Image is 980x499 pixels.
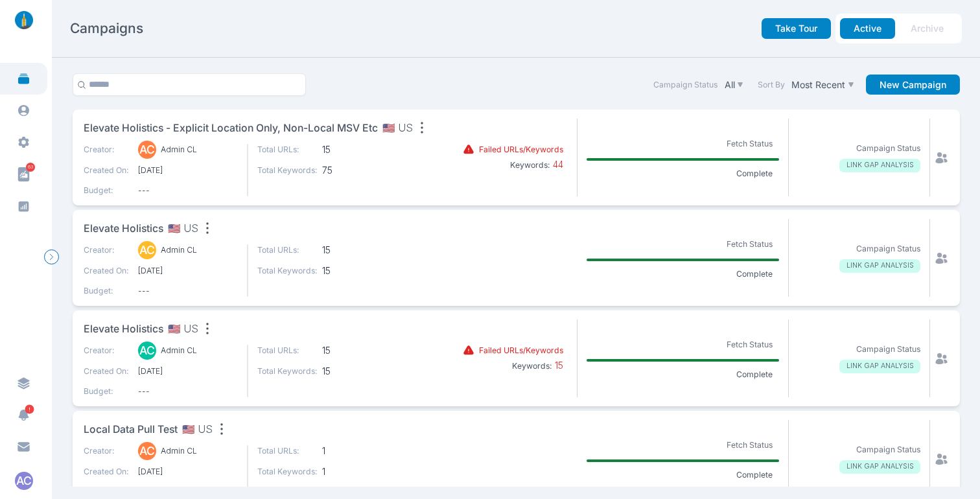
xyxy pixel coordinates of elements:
p: Admin CL [161,244,197,256]
p: LINK GAP ANALYSIS [839,360,920,373]
span: 15 [322,345,382,356]
p: Campaign Status [856,343,920,355]
button: Active [840,18,895,39]
p: Creator: [84,144,129,156]
div: AC [138,442,156,460]
button: Take Tour [762,18,831,39]
span: 63 [26,163,35,172]
span: 15 [322,244,382,256]
span: 🇺🇸 US [382,121,413,137]
p: Budget: [84,185,129,196]
p: Failed URLs/Keywords [479,345,563,356]
p: Total URLs: [257,345,318,356]
p: Total Keywords: [257,366,318,377]
p: Total Keywords: [257,466,318,478]
p: LINK GAP ANALYSIS [839,159,920,172]
p: Creator: [84,244,129,256]
span: 15 [552,360,563,371]
p: Total URLs: [257,445,318,457]
span: 🇺🇸 US [168,221,198,237]
p: Creator: [84,345,129,356]
p: Total Keywords: [257,265,318,277]
p: LINK GAP ANALYSIS [839,259,920,273]
p: Fetch Status [719,336,779,353]
p: Complete [729,168,779,180]
p: All [725,79,735,91]
p: Fetch Status [719,236,779,252]
span: --- [138,185,238,196]
span: 15 [322,265,382,277]
span: 🇺🇸 US [182,422,213,438]
button: Most Recent [789,76,857,93]
p: Most Recent [791,79,845,91]
span: 1 [322,445,382,457]
label: Sort By [758,79,785,91]
span: Elevate Holistics [84,321,163,338]
p: Complete [729,369,779,380]
p: Created On: [84,165,129,176]
p: Campaign Status [856,243,920,255]
div: AC [138,241,156,259]
span: Elevate Holistics [84,221,163,237]
p: Creator: [84,445,129,457]
span: 🇺🇸 US [168,321,198,338]
span: [DATE] [138,366,238,377]
span: Elevate Holistics - explicit location only, non-local MSV etc [84,121,378,137]
span: --- [138,486,238,498]
p: Fetch Status [719,135,779,152]
div: AC [138,342,156,360]
p: Budget: [84,386,129,397]
span: 44 [550,159,563,170]
b: Keywords: [512,361,552,371]
p: Budget: [84,285,129,297]
p: Created On: [84,366,129,377]
p: Total URLs: [257,144,318,156]
span: local data pull test [84,422,178,438]
button: All [722,76,746,93]
span: 75 [322,165,382,176]
p: Failed URLs/Keywords [479,144,563,156]
span: [DATE] [138,265,238,277]
div: AC [138,141,156,159]
p: Admin CL [161,345,197,356]
span: 15 [322,366,382,377]
h2: Campaigns [70,19,143,38]
span: --- [138,285,238,297]
p: Admin CL [161,144,197,156]
span: --- [138,386,238,397]
p: Campaign Status [856,143,920,154]
p: Complete [729,469,779,481]
p: Created On: [84,466,129,478]
b: Keywords: [510,160,550,170]
p: Total URLs: [257,244,318,256]
p: Campaign Status [856,444,920,456]
p: Budget: [84,486,129,498]
span: [DATE] [138,165,238,176]
label: Campaign Status [653,79,717,91]
p: Admin CL [161,445,197,457]
p: LINK GAP ANALYSIS [839,460,920,474]
p: Fetch Status [719,437,779,453]
span: 1 [322,466,382,478]
button: Archive [897,18,957,39]
p: Complete [729,268,779,280]
span: [DATE] [138,466,238,478]
img: linklaunch_small.2ae18699.png [10,11,38,29]
span: 15 [322,144,382,156]
button: New Campaign [866,75,960,95]
p: Created On: [84,265,129,277]
p: Total Keywords: [257,165,318,176]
